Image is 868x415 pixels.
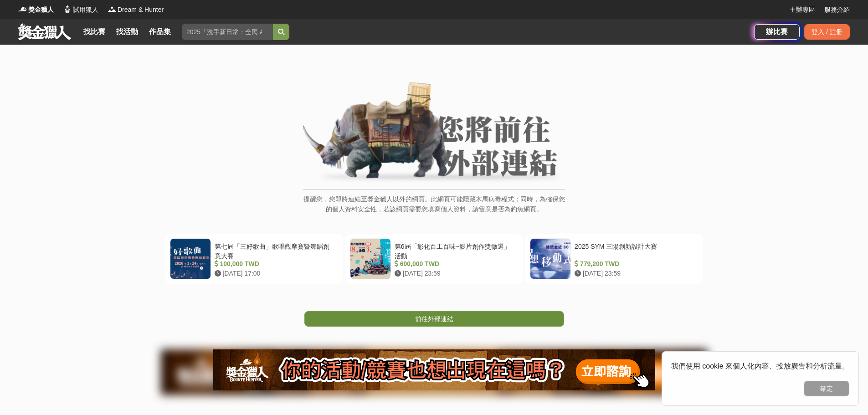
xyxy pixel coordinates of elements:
[525,234,703,284] a: 2025 SYM 三陽創新設計大賽 779,200 TWD [DATE] 23:59
[824,5,850,15] a: 服務介紹
[804,381,849,396] button: 確定
[182,24,273,40] input: 2025「洗手新日常：全民 ALL IN」洗手歌全台徵選
[108,5,117,14] img: Logo
[108,5,164,15] a: LogoDream & Hunter
[18,5,27,14] img: Logo
[395,242,514,259] div: 第6屆「彰化百工百味~影片創作獎徵選」活動
[304,311,564,327] a: 前往外部連結
[575,269,694,278] div: [DATE] 23:59
[790,5,815,15] a: 主辦專區
[575,259,694,269] div: 779,200 TWD
[215,269,334,278] div: [DATE] 17:00
[73,5,98,15] span: 試用獵人
[215,259,334,269] div: 100,000 TWD
[18,5,54,15] a: Logo獎金獵人
[575,242,694,259] div: 2025 SYM 三陽創新設計大賽
[28,5,54,15] span: 獎金獵人
[165,234,343,284] a: 第七屆「三好歌曲」歌唱觀摩賽暨舞蹈創意大賽 100,000 TWD [DATE] 17:00
[395,259,514,269] div: 600,000 TWD
[395,269,514,278] div: [DATE] 23:59
[671,362,849,370] span: 我們使用 cookie 來個人化內容、投放廣告和分析流量。
[118,5,164,15] span: Dream & Hunter
[63,5,98,15] a: Logo試用獵人
[63,5,72,14] img: Logo
[415,315,453,323] span: 前往外部連結
[345,234,523,284] a: 第6屆「彰化百工百味~影片創作獎徵選」活動 600,000 TWD [DATE] 23:59
[303,194,565,224] p: 提醒您，您即將連結至獎金獵人以外的網頁。此網頁可能隱藏木馬病毒程式；同時，為確保您的個人資料安全性，若該網頁需要您填寫個人資料，請留意是否為釣魚網頁。
[754,24,800,40] a: 辦比賽
[215,242,334,259] div: 第七屆「三好歌曲」歌唱觀摩賽暨舞蹈創意大賽
[213,349,655,390] img: 905fc34d-8193-4fb2-a793-270a69788fd0.png
[80,26,109,38] a: 找比賽
[113,26,142,38] a: 找活動
[804,24,850,40] div: 登入 / 註冊
[145,26,175,38] a: 作品集
[303,82,565,184] img: External Link Banner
